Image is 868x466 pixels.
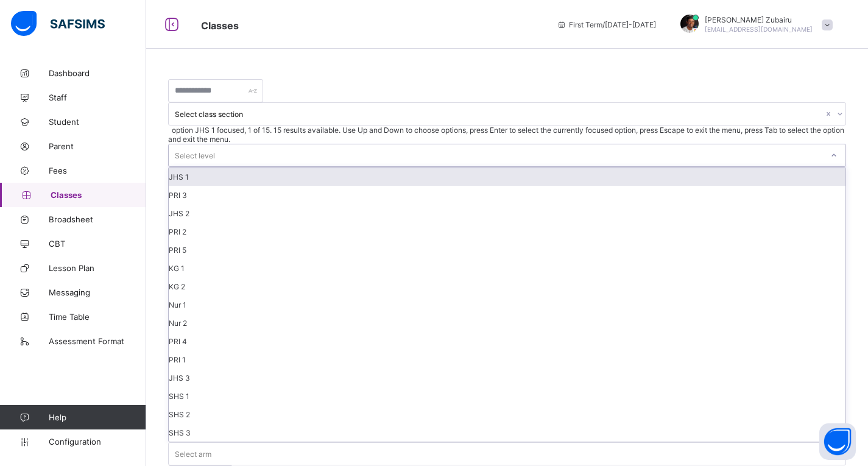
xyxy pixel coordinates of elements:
div: PRI 5 [169,241,845,259]
div: Umar FaruqZubairu [668,15,839,35]
span: Student [49,117,146,127]
span: Time Table [49,312,146,322]
div: PRI 2 [169,222,845,241]
span: option JHS 1 focused, 1 of 15. 15 results available. Use Up and Down to choose options, press Ent... [168,125,844,144]
span: Configuration [49,437,146,447]
div: Select class section [175,110,824,119]
span: [EMAIL_ADDRESS][DOMAIN_NAME] [705,26,813,33]
div: Nur 1 [169,295,845,314]
div: Select arm [175,442,211,465]
div: PRI 1 [169,350,845,369]
span: Help [49,412,146,422]
div: Select level [175,144,215,167]
div: JHS 3 [169,369,845,387]
div: JHS 1 [169,168,845,186]
span: CBT [49,239,146,249]
span: Assessment Format [49,336,146,346]
div: KG 1 [169,259,845,277]
div: KG 2 [169,277,845,295]
div: SHS 2 [169,405,845,423]
span: Parent [49,141,146,151]
span: Staff [49,93,146,102]
div: SHS 3 [169,423,845,442]
span: Classes [201,19,239,32]
img: safsims [11,11,105,37]
div: Nur 2 [169,314,845,332]
div: JHS 2 [169,204,845,222]
button: Open asap [819,423,856,460]
span: Messaging [49,288,146,297]
span: Lesson Plan [49,263,146,273]
span: Dashboard [49,68,146,78]
div: SHS 1 [169,387,845,405]
span: [PERSON_NAME] Zubairu [705,15,813,24]
span: Broadsheet [49,214,146,224]
span: Classes [51,190,146,200]
div: PRI 3 [169,186,845,204]
div: PRI 4 [169,332,845,350]
span: session/term information [557,20,656,29]
span: Fees [49,166,146,175]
